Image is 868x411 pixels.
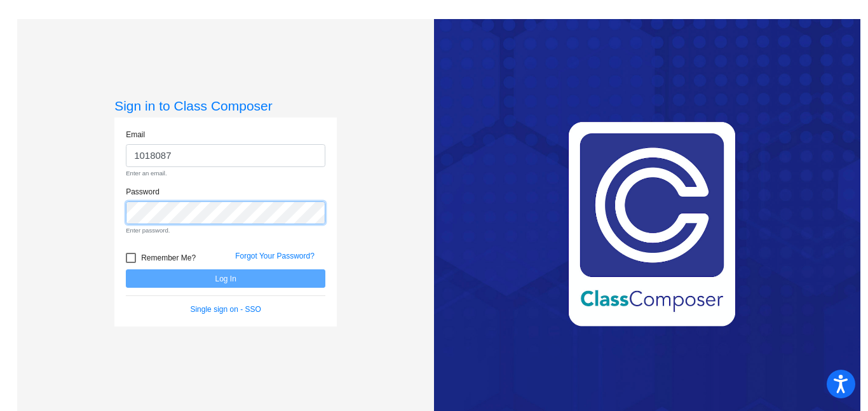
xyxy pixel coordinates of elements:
h3: Sign in to Class Composer [114,98,337,114]
span: Remember Me? [141,250,196,266]
a: Single sign on - SSO [190,305,261,314]
label: Password [126,186,159,198]
label: Email [126,129,145,140]
button: Log In [126,269,325,288]
small: Enter an email. [126,169,325,178]
small: Enter password. [126,226,325,235]
a: Forgot Your Password? [235,252,315,260]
